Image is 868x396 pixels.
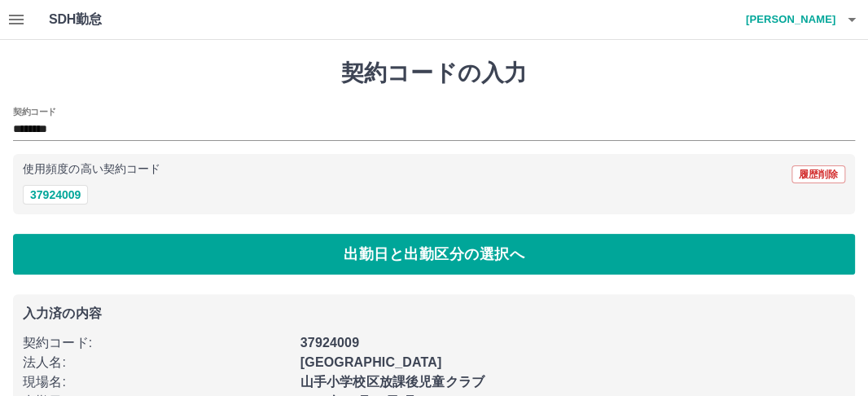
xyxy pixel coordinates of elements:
[300,375,484,389] b: 山手小学校区放課後児童クラブ
[23,307,845,320] p: 入力済の内容
[23,372,291,392] p: 現場名 :
[300,336,359,350] b: 37924009
[23,164,160,175] p: 使用頻度の高い契約コード
[791,165,845,183] button: 履歴削除
[300,355,442,369] b: [GEOGRAPHIC_DATA]
[13,59,855,87] h1: 契約コードの入力
[23,185,88,205] button: 37924009
[23,333,291,353] p: 契約コード :
[13,234,855,275] button: 出勤日と出勤区分の選択へ
[13,105,56,118] h2: 契約コード
[23,353,291,372] p: 法人名 :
